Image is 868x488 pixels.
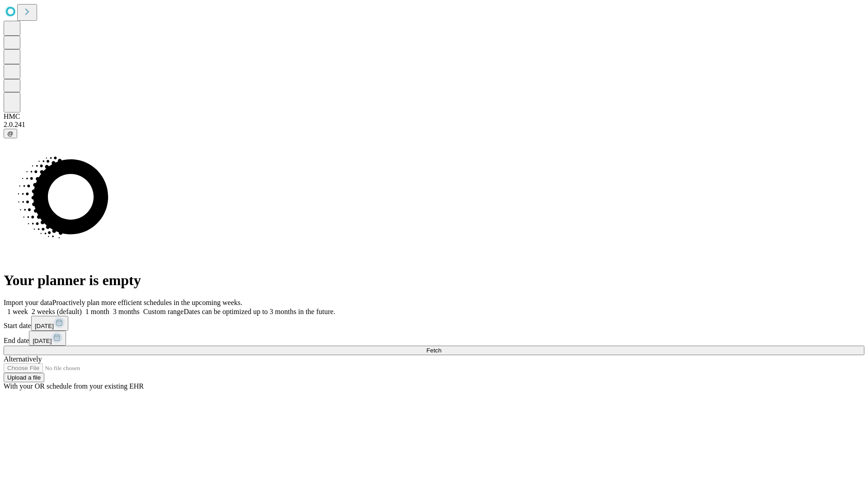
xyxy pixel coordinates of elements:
[33,338,52,344] span: [DATE]
[184,308,335,315] span: Dates can be optimized up to 3 months in the future.
[31,316,68,331] button: [DATE]
[143,308,184,315] span: Custom range
[113,308,140,315] span: 3 months
[4,299,52,306] span: Import your data
[4,272,864,289] h1: Your planner is empty
[85,308,109,315] span: 1 month
[4,382,144,390] span: With your OR schedule from your existing EHR
[4,121,864,129] div: 2.0.241
[52,299,242,306] span: Proactively plan more efficient schedules in the upcoming weeks.
[7,308,28,315] span: 1 week
[32,308,82,315] span: 2 weeks (default)
[4,331,864,346] div: End date
[426,347,441,354] span: Fetch
[35,323,54,329] span: [DATE]
[4,129,17,138] button: @
[4,346,864,355] button: Fetch
[29,331,66,346] button: [DATE]
[4,316,864,331] div: Start date
[7,130,14,137] span: @
[4,373,44,382] button: Upload a file
[4,113,864,121] div: HMC
[4,355,42,363] span: Alternatively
